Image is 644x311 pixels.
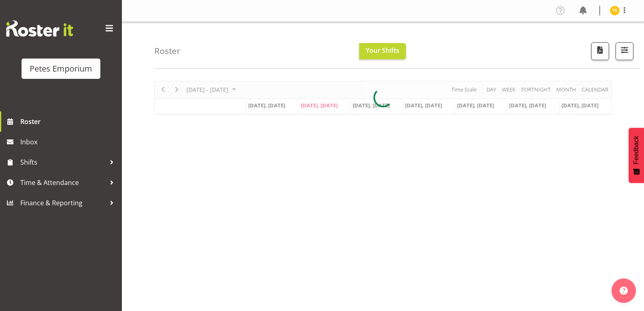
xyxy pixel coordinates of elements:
img: tamara-straker11292.jpg [610,6,620,15]
img: help-xxl-2.png [620,287,628,295]
span: Your Shifts [366,46,399,55]
div: Petes Emporium [30,63,92,75]
button: Feedback - Show survey [629,128,644,183]
h4: Roster [154,46,180,56]
button: Download a PDF of the roster according to the set date range. [591,42,609,60]
span: Inbox [20,136,118,148]
span: Roster [20,115,118,128]
img: Rosterit website logo [6,20,73,37]
span: Finance & Reporting [20,197,106,209]
button: Your Shifts [359,43,406,59]
span: Time & Attendance [20,176,106,189]
button: Filter Shifts [616,42,633,60]
span: Shifts [20,156,106,168]
span: Feedback [633,136,640,164]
